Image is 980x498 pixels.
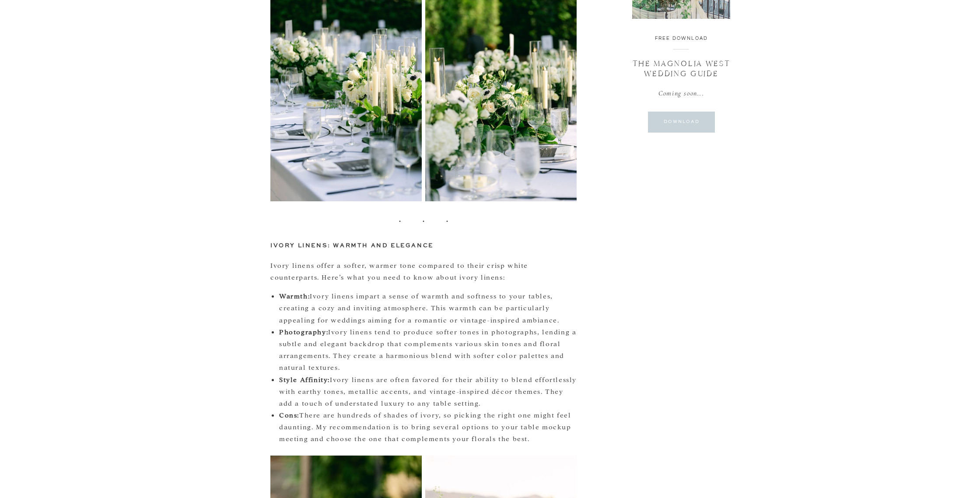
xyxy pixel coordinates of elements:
[279,290,577,326] li: Ivory linens impart a sense of warmth and softness to your tables, creating a cozy and inviting a...
[279,375,330,383] strong: Style Affinity:
[628,59,735,80] div: The magnolia west Wedding guide
[641,118,721,126] div: DOWNLOAD
[270,243,434,249] strong: Ivory Linens: Warmth and Elegance
[638,35,724,45] div: FREE DOWNLOAD
[279,373,577,409] li: Ivory linens are often favored for their ability to blend effortlessly with earthy tones, metalli...
[279,291,310,300] strong: Warmth:
[279,326,577,373] li: Ivory linens tend to produce softer tones in photographs, lending a subtle and elegant backdrop t...
[279,327,328,336] strong: Photography:
[279,410,299,419] strong: Cons:
[635,87,728,115] div: Coming soon...
[270,259,577,283] p: Ivory linens offer a softer, warmer tone compared to their crisp white counterparts. Here’s what ...
[279,409,577,445] li: There are hundreds of shades of ivory, so picking the right one might feel daunting. My recommend...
